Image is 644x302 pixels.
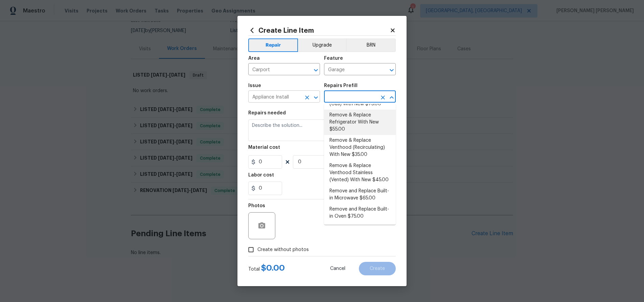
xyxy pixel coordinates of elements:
[302,93,312,102] button: Clear
[261,264,285,272] span: $ 0.00
[324,56,343,61] h5: Feature
[248,38,298,52] button: Repair
[346,38,396,52] button: BRN
[378,93,388,102] button: Clear
[324,204,396,222] li: Remove and Replace Built-in Oven $75.00
[370,266,385,271] span: Create
[311,65,321,75] button: Open
[248,27,390,34] h2: Create Line Item
[387,93,396,102] button: Close
[248,56,260,61] h5: Area
[248,111,286,115] h5: Repairs needed
[324,83,358,88] h5: Repairs Prefill
[248,83,261,88] h5: Issue
[324,135,396,160] li: Remove & Replace Venthood (Recirculating) With New $35.00
[330,266,345,271] span: Cancel
[359,262,396,275] button: Create
[311,93,321,102] button: Open
[324,110,396,135] li: Remove & Replace Refrigerator With New $55.00
[248,203,265,208] h5: Photos
[324,160,396,186] li: Remove & Replace Venthood Stainless (Vented) With New $45.00
[298,38,346,52] button: Upgrade
[248,145,280,150] h5: Material cost
[248,265,285,273] div: Total
[324,186,396,204] li: Remove and Replace Built-in Microwave $65.00
[319,262,356,275] button: Cancel
[387,65,396,75] button: Open
[248,173,274,177] h5: Labor cost
[257,246,309,253] span: Create without photos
